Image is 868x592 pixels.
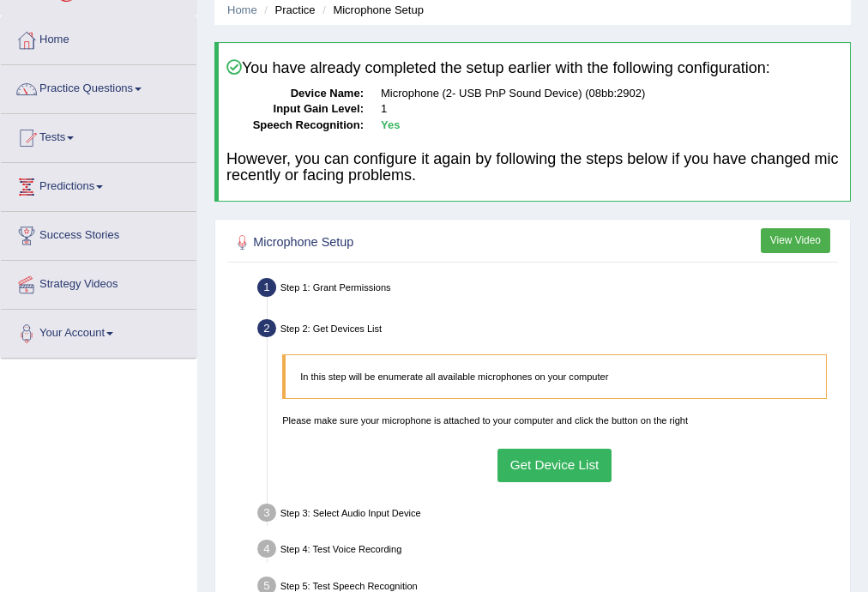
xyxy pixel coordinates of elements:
li: Practice [260,2,315,18]
dt: Input Gain Level: [226,101,364,118]
button: View Video [761,228,830,253]
h4: You have already completed the setup earlier with the following configuration: [226,59,842,77]
div: Step 1: Grant Permissions [251,274,844,305]
a: Strategy Videos [1,261,196,304]
a: Home [1,16,196,59]
dd: 1 [381,101,842,118]
a: Predictions [1,163,196,206]
a: Tests [1,114,196,157]
button: Get Device List [497,449,612,482]
h4: However, you can configure it again by following the steps below if you have changed mic recently... [226,151,842,185]
a: Home [227,3,257,16]
div: Step 3: Select Audio Input Device [251,499,844,531]
dt: Device Name: [226,86,364,102]
dt: Speech Recognition: [226,118,364,134]
dd: Microphone (2- USB PnP Sound Device) (08bb:2902) [381,86,842,102]
blockquote: In this step will be enumerate all available microphones on your computer [282,354,827,399]
li: Microphone Setup [318,2,424,18]
div: Step 2: Get Devices List [251,315,844,347]
a: Your Account [1,310,196,353]
h2: Microphone Setup [232,232,606,254]
b: Yes [381,118,400,131]
p: Please make sure your microphone is attached to your computer and click the button on the right [282,414,827,427]
a: Success Stories [1,212,196,255]
a: Practice Questions [1,65,196,108]
div: Step 4: Test Voice Recording [251,535,844,567]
